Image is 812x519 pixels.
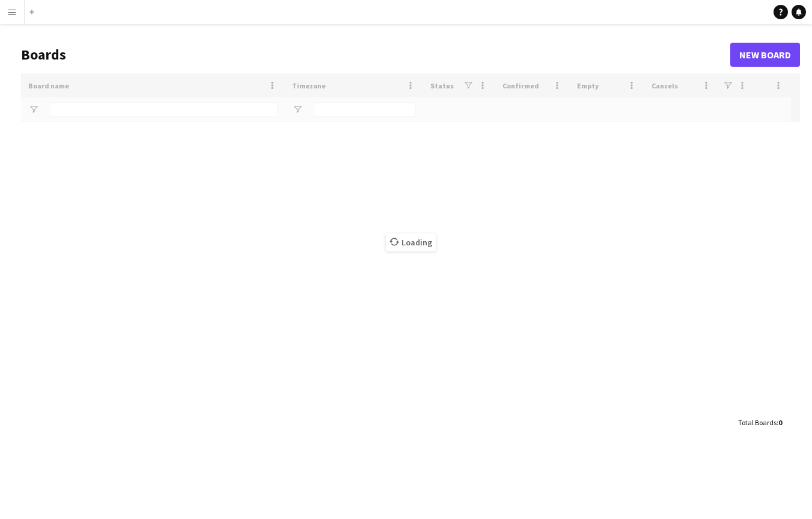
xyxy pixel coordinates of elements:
[21,46,730,64] h1: Boards
[738,411,782,434] div: :
[738,418,777,427] span: Total Boards
[730,43,800,67] a: New Board
[386,233,436,251] span: Loading
[778,418,782,427] span: 0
